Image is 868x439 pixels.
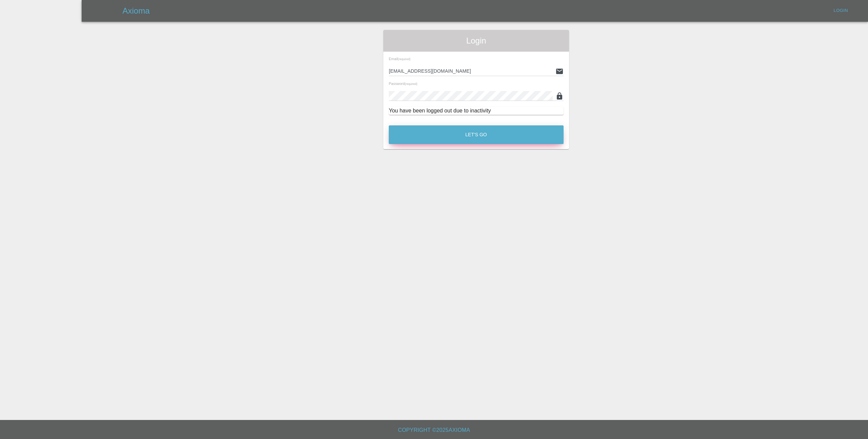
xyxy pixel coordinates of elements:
[389,82,417,86] span: Password
[389,35,564,46] span: Login
[389,57,411,61] span: Email
[405,83,417,86] small: (required)
[398,58,411,61] small: (required)
[389,125,564,144] button: Let's Go
[830,5,852,16] a: Login
[122,5,150,16] h5: Axioma
[389,107,564,115] div: You have been logged out due to inactivity
[5,425,863,435] h6: Copyright © 2025 Axioma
